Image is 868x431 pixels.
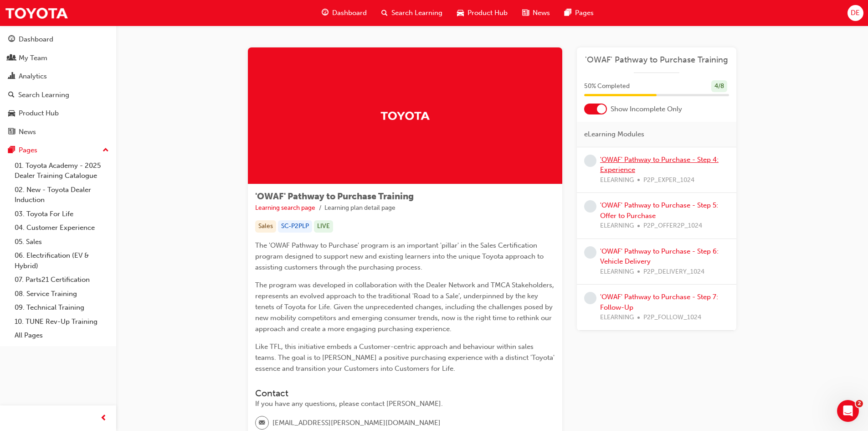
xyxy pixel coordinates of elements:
span: DE [851,8,860,18]
span: car-icon [457,7,464,19]
a: 01. Toyota Academy - 2025 Dealer Training Catalogue [11,159,113,183]
img: Trak [5,3,68,23]
a: Product Hub [4,105,113,122]
span: email-icon [259,417,265,429]
span: learningRecordVerb_NONE-icon [584,292,596,304]
iframe: Intercom live chat [837,400,859,422]
li: Learning plan detail page [324,203,395,213]
span: ELEARNING [600,221,634,231]
a: Search Learning [4,87,113,104]
h3: Contact [255,388,555,399]
a: search-iconSearch Learning [374,4,450,22]
div: Dashboard [19,34,53,45]
a: All Pages [11,328,113,343]
div: SC-P2PLP [278,220,312,233]
span: Search Learning [391,8,442,18]
button: DE [847,5,863,21]
span: News [533,8,550,18]
span: eLearning Modules [584,129,644,140]
span: Product Hub [467,8,508,18]
span: learningRecordVerb_NONE-icon [584,246,596,259]
span: 2 [856,400,863,407]
div: My Team [19,53,47,63]
span: news-icon [8,128,15,136]
div: Product Hub [19,108,59,119]
span: The 'OWAF Pathway to Purchase' program is an important 'pillar' in the Sales Certification progra... [255,241,545,271]
span: ELEARNING [600,312,634,323]
a: 'OWAF' Pathway to Purchase - Step 6: Vehicle Delivery [600,247,719,266]
span: 50 % Completed [584,81,630,92]
div: Pages [19,145,37,156]
div: Search Learning [18,90,69,100]
span: pages-icon [565,7,571,19]
span: P2P_FOLLOW_1024 [643,312,701,323]
span: guage-icon [8,36,15,44]
div: 4 / 8 [711,80,727,93]
a: news-iconNews [515,4,557,22]
span: car-icon [8,109,15,118]
a: 08. Service Training [11,287,113,301]
div: News [19,127,36,137]
div: Sales [255,220,276,233]
div: LIVE [314,220,333,233]
a: 04. Customer Experience [11,221,113,235]
a: pages-iconPages [557,4,601,22]
span: 'OWAF' Pathway to Purchase Training [255,191,414,202]
span: ELEARNING [600,175,634,186]
span: prev-icon [100,413,107,424]
a: car-iconProduct Hub [450,4,515,22]
a: 09. Technical Training [11,301,113,315]
span: Show Incomplete Only [611,104,682,114]
button: Pages [4,142,113,159]
a: News [4,124,113,140]
a: Analytics [4,68,113,85]
img: Trak [380,108,430,124]
button: DashboardMy TeamAnalyticsSearch LearningProduct HubNews [4,29,113,142]
span: news-icon [522,7,529,19]
a: 10. TUNE Rev-Up Training [11,315,113,329]
a: 'OWAF' Pathway to Purchase - Step 5: Offer to Purchase [600,201,718,220]
span: The program was developed in collaboration with the Dealer Network and TMCA Stakeholders, represe... [255,281,556,333]
a: 'OWAF' Pathway to Purchase - Step 7: Follow-Up [600,293,718,312]
a: 'OWAF' Pathway to Purchase Training [584,55,729,65]
span: learningRecordVerb_NONE-icon [584,200,596,213]
a: 03. Toyota For Life [11,207,113,221]
span: P2P_DELIVERY_1024 [643,267,704,277]
a: 05. Sales [11,235,113,249]
a: guage-iconDashboard [314,4,374,22]
span: Like TFL, this initiative embeds a Customer-centric approach and behaviour within sales teams. Th... [255,343,556,373]
span: learningRecordVerb_NONE-icon [584,155,596,167]
span: [EMAIL_ADDRESS][PERSON_NAME][DOMAIN_NAME] [272,418,441,428]
div: Analytics [19,71,47,82]
span: pages-icon [8,146,15,155]
span: P2P_EXPER_1024 [643,175,694,186]
a: 'OWAF' Pathway to Purchase - Step 4: Experience [600,156,719,174]
a: 07. Parts21 Certification [11,273,113,287]
a: My Team [4,50,113,67]
a: 06. Electrification (EV & Hybrid) [11,249,113,273]
a: Dashboard [4,31,113,48]
span: Pages [575,8,594,18]
a: 02. New - Toyota Dealer Induction [11,183,113,207]
span: P2P_OFFER2P_1024 [643,221,702,231]
span: search-icon [381,7,388,19]
span: chart-icon [8,73,15,81]
span: up-icon [103,145,109,156]
span: guage-icon [322,7,329,19]
div: If you have any questions, please contact [PERSON_NAME]. [255,399,555,409]
span: search-icon [8,91,15,99]
a: Learning search page [255,204,315,212]
span: ELEARNING [600,267,634,277]
span: Dashboard [332,8,367,18]
span: people-icon [8,54,15,62]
